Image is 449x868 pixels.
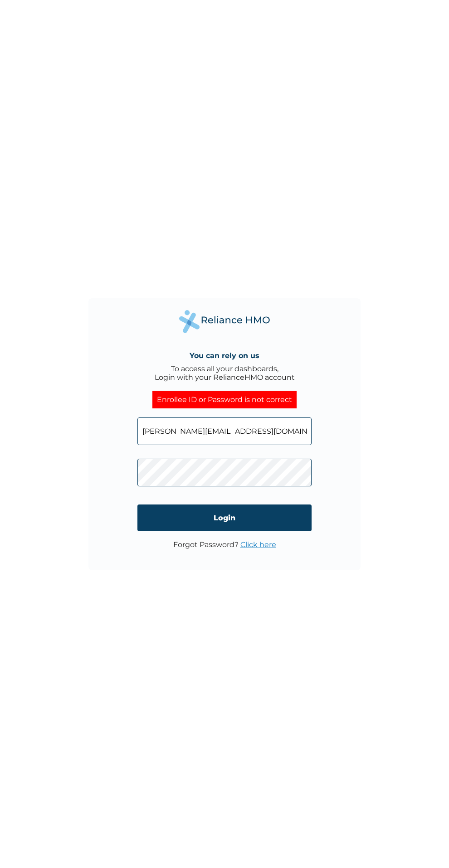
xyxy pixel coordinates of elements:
h4: You can rely on us [190,351,259,360]
img: Reliance Health's Logo [179,310,270,333]
input: Login [137,504,312,531]
div: To access all your dashboards, Login with your RelianceHMO account [155,364,295,382]
a: Click here [240,540,276,549]
input: Email address or HMO ID [137,417,312,445]
p: Forgot Password? [173,540,276,549]
div: Enrollee ID or Password is not correct [152,391,297,408]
